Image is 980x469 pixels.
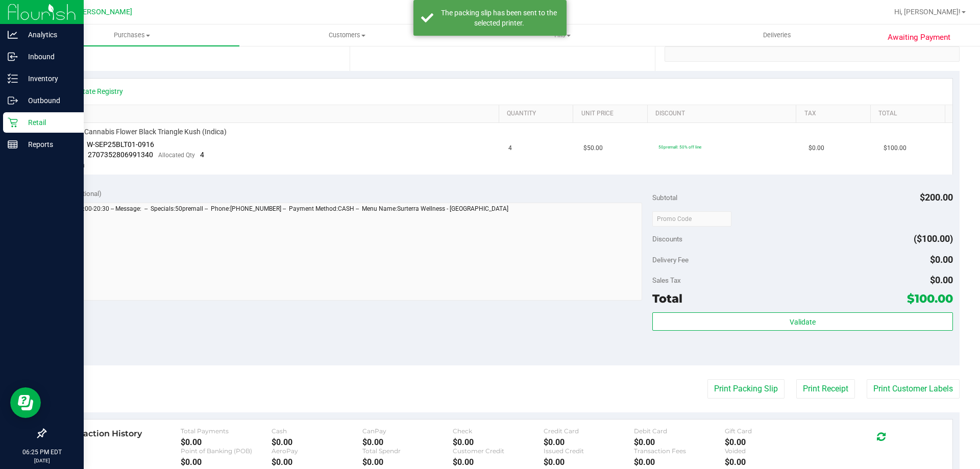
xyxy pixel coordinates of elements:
p: Outbound [18,94,79,107]
div: Debit Card [634,427,725,435]
div: $0.00 [634,457,725,467]
div: $0.00 [453,437,544,447]
span: 50premall: 50% off line [658,144,701,150]
div: CanPay [362,427,453,435]
div: $0.00 [544,457,634,467]
span: Awaiting Payment [888,32,950,43]
div: $0.00 [634,437,725,447]
p: Reports [18,138,79,151]
inline-svg: Analytics [8,30,18,40]
div: $0.00 [362,457,453,467]
inline-svg: Inbound [8,52,18,62]
iframe: Resource center [10,387,41,418]
div: $0.00 [272,437,362,447]
span: Allocated Qty [158,152,195,159]
a: Discount [655,110,792,118]
span: Purchases [24,31,239,40]
span: $100.00 [907,291,953,306]
span: $0.00 [930,275,953,285]
div: $0.00 [181,457,272,467]
div: $0.00 [453,457,544,467]
div: Voided [725,447,816,455]
button: Validate [652,312,952,331]
div: $0.00 [181,437,272,447]
p: [DATE] [5,457,79,464]
span: Customers [240,31,454,40]
span: Subtotal [652,193,677,202]
div: Credit Card [544,427,634,435]
p: Analytics [18,29,79,41]
a: Quantity [507,110,569,118]
a: Purchases [24,24,239,46]
span: 4 [200,151,204,159]
span: ($100.00) [914,233,953,244]
inline-svg: Inventory [8,73,18,84]
inline-svg: Retail [8,117,18,128]
div: The packing slip has been sent to the selected printer. [439,8,559,28]
span: $50.00 [583,143,603,153]
span: FT 3.5g Cannabis Flower Black Triangle Kush (Indica) [59,127,227,137]
p: Inventory [18,72,79,85]
div: Point of Banking (POB) [181,447,272,455]
a: Total [878,110,941,118]
span: 4 [508,143,512,153]
div: Total Spendr [362,447,453,455]
a: Unit Price [581,110,644,118]
a: Deliveries [670,24,885,46]
inline-svg: Reports [8,139,18,150]
span: Deliveries [749,31,805,40]
div: Cash [272,427,362,435]
p: Retail [18,116,79,129]
span: Validate [790,318,816,326]
input: Promo Code [652,211,731,227]
a: Customers [239,24,454,46]
div: Transaction Fees [634,447,725,455]
div: $0.00 [362,437,453,447]
p: Inbound [18,51,79,63]
button: Print Customer Labels [867,379,960,399]
div: Customer Credit [453,447,544,455]
span: W-SEP25BLT01-0916 [87,140,154,149]
a: View State Registry [62,86,123,96]
div: Total Payments [181,427,272,435]
a: SKU [60,110,495,118]
button: Print Packing Slip [707,379,785,399]
span: $0.00 [808,143,824,153]
div: Issued Credit [544,447,634,455]
div: AeroPay [272,447,362,455]
span: Sales Tax [652,276,681,284]
span: [PERSON_NAME] [76,8,132,16]
span: $100.00 [884,143,906,153]
div: $0.00 [272,457,362,467]
span: $0.00 [930,254,953,265]
div: $0.00 [725,437,816,447]
span: Total [652,291,682,306]
span: $200.00 [920,192,953,203]
p: 06:25 PM EDT [5,448,79,457]
span: 2707352806991340 [88,151,153,159]
a: Tax [804,110,867,118]
div: Gift Card [725,427,816,435]
span: Delivery Fee [652,256,689,264]
span: Hi, [PERSON_NAME]! [894,8,961,16]
div: $0.00 [544,437,634,447]
div: Check [453,427,544,435]
div: $0.00 [725,457,816,467]
span: Discounts [652,230,682,248]
inline-svg: Outbound [8,95,18,106]
button: Print Receipt [796,379,855,399]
